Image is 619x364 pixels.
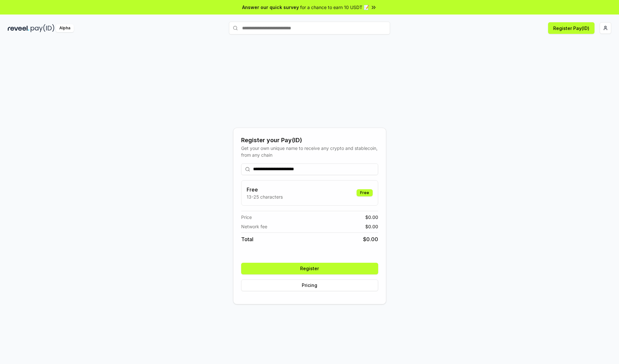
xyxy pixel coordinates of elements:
[363,235,378,243] span: $ 0.00
[548,22,594,34] button: Register Pay(ID)
[31,24,54,32] img: pay_id
[241,280,378,291] button: Pricing
[8,24,29,32] img: reveel_dark
[365,223,378,230] span: $ 0.00
[241,263,378,274] button: Register
[241,235,253,243] span: Total
[300,4,369,11] span: for a chance to earn 10 USDT 📝
[241,145,378,158] div: Get your own unique name to receive any crypto and stablecoin, from any chain
[241,136,378,145] div: Register your Pay(ID)
[241,214,252,221] span: Price
[242,4,299,11] span: Answer our quick survey
[241,223,267,230] span: Network fee
[247,193,283,200] p: 13-25 characters
[357,189,373,196] div: Free
[56,24,74,32] div: Alpha
[365,214,378,221] span: $ 0.00
[247,186,283,193] h3: Free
